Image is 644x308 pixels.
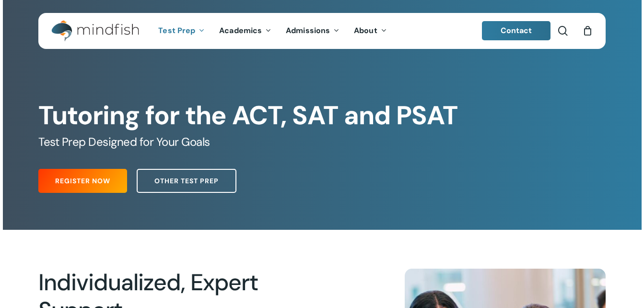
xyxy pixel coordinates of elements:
span: Register Now [55,176,110,186]
a: Cart [582,25,593,36]
span: Academics [219,25,262,36]
span: Test Prep [158,25,195,36]
span: Contact [501,25,532,36]
a: Admissions [279,27,347,35]
a: Contact [482,21,551,40]
span: About [354,25,377,36]
span: Other Test Prep [154,176,219,186]
a: Register Now [38,169,127,193]
a: About [347,27,394,35]
span: Admissions [286,25,330,36]
h5: Test Prep Designed for Your Goals [38,134,606,150]
a: Test Prep [151,27,212,35]
a: Other Test Prep [137,169,236,193]
h1: Tutoring for the ACT, SAT and PSAT [38,100,606,131]
a: Academics [212,27,279,35]
header: Main Menu [38,13,606,49]
nav: Main Menu [151,13,394,49]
